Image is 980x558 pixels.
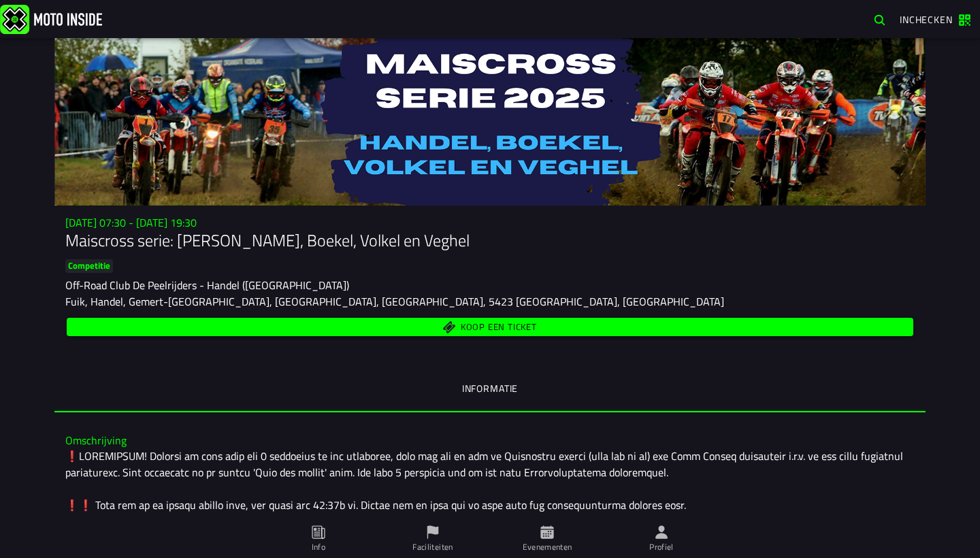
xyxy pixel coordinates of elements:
ion-text: Competitie [68,259,110,272]
a: Inchecken [893,7,977,31]
ion-label: Faciliteiten [412,541,453,553]
ion-text: Off-Road Club De Peelrijders - Handel ([GEOGRAPHIC_DATA]) [65,277,349,293]
span: Inchecken [900,12,953,27]
ion-label: Evenementen [523,541,572,553]
ion-text: Fuik, Handel, Gemert-[GEOGRAPHIC_DATA], [GEOGRAPHIC_DATA], [GEOGRAPHIC_DATA], 5423 [GEOGRAPHIC_DA... [65,293,724,310]
ion-label: Info [312,541,325,553]
ion-label: Profiel [649,541,674,553]
h3: Omschrijving [65,434,915,447]
h3: [DATE] 07:30 - [DATE] 19:30 [65,216,915,229]
span: Koop een ticket [461,323,537,331]
h1: Maiscross serie: [PERSON_NAME], Boekel, Volkel en Veghel [65,229,915,251]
